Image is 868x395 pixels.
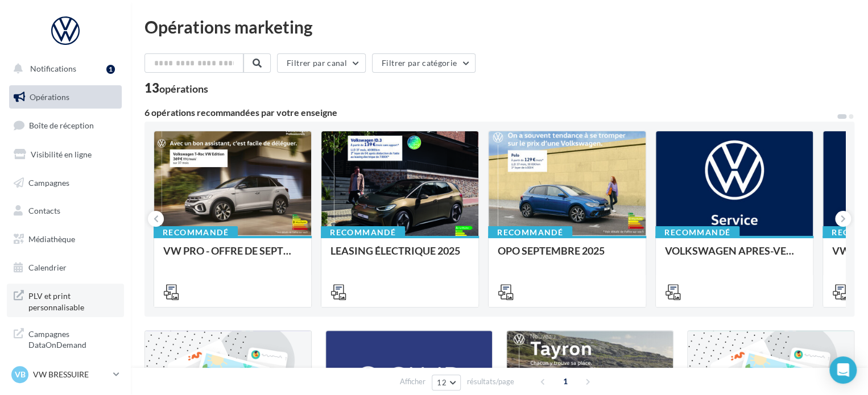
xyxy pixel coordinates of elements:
span: Campagnes [28,177,69,187]
span: Campagnes DataOnDemand [28,326,117,351]
button: Notifications 1 [7,57,119,81]
span: 1 [556,372,574,390]
span: Opérations [30,92,69,102]
span: Calendrier [28,263,67,272]
a: Campagnes [7,171,124,195]
p: VW BRESSUIRE [33,369,109,380]
div: VW PRO - OFFRE DE SEPTEMBRE 25 [163,245,302,268]
div: VOLKSWAGEN APRES-VENTE [665,245,804,268]
a: Contacts [7,199,124,223]
a: Opérations [7,85,124,109]
div: 1 [106,65,115,74]
button: Filtrer par catégorie [372,53,476,73]
span: Boîte de réception [29,120,94,130]
span: PLV et print personnalisable [28,288,117,313]
a: PLV et print personnalisable [7,284,124,317]
div: 13 [144,82,208,94]
span: Contacts [28,206,60,215]
a: Calendrier [7,256,124,280]
a: Boîte de réception [7,113,124,138]
button: Filtrer par canal [277,53,366,73]
div: Recommandé [655,226,739,239]
a: Campagnes DataOnDemand [7,322,124,355]
div: Open Intercom Messenger [829,356,857,384]
a: VB VW BRESSUIRE [9,364,122,385]
div: LEASING ÉLECTRIQUE 2025 [330,245,469,268]
div: opérations [159,84,208,94]
div: 6 opérations recommandées par votre enseigne [144,108,836,117]
div: Recommandé [488,226,572,239]
span: Médiathèque [28,234,75,244]
a: Visibilité en ligne [7,143,124,167]
div: Recommandé [154,226,238,239]
span: résultats/page [467,376,514,387]
div: OPO SEPTEMBRE 2025 [498,245,636,268]
a: Médiathèque [7,227,124,251]
button: 12 [432,375,461,390]
span: VB [15,369,26,380]
span: Notifications [30,64,76,73]
span: 12 [437,378,447,387]
div: Recommandé [321,226,405,239]
div: Opérations marketing [144,18,854,35]
span: Visibilité en ligne [31,149,92,159]
span: Afficher [400,376,425,387]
